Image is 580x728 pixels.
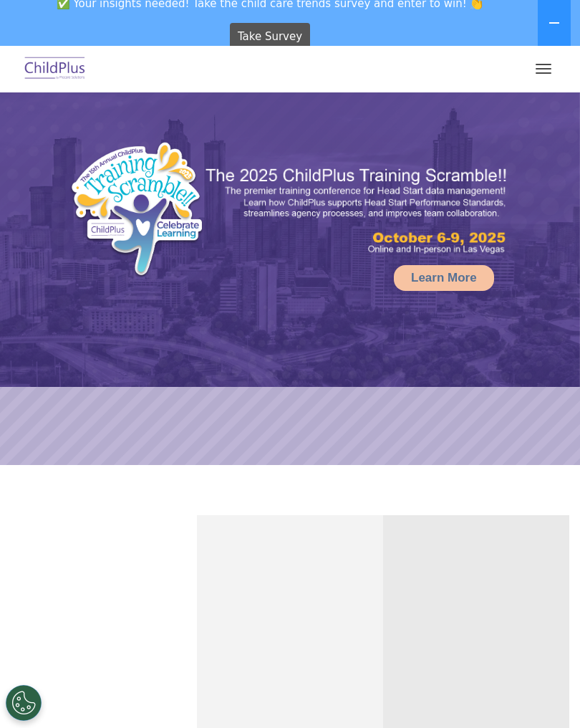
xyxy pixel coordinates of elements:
[238,24,302,49] span: Take Survey
[394,265,494,291] a: Learn More
[6,685,42,721] button: Cookies Settings
[21,52,89,86] img: ChildPlus by Procare Solutions
[230,23,311,52] a: Take Survey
